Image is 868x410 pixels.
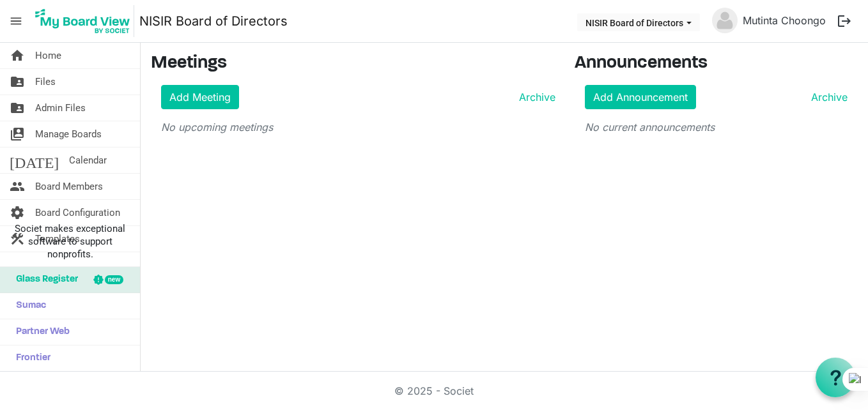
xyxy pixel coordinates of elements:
span: Calendar [69,148,107,173]
span: Partner Web [10,319,70,345]
button: logout [831,8,858,34]
span: Sumac [10,293,46,319]
span: settings [10,200,25,225]
span: Files [35,69,56,95]
a: Mutinta Choongo [738,8,831,33]
p: No current announcements [585,119,848,135]
h3: Announcements [575,53,858,75]
h3: Meetings [151,53,555,75]
a: Add Announcement [585,85,696,109]
a: Archive [806,89,848,105]
span: home [10,43,25,68]
a: NISIR Board of Directors [139,8,288,34]
span: Manage Boards [35,121,102,147]
span: Admin Files [35,95,86,121]
button: NISIR Board of Directors dropdownbutton [577,13,700,31]
span: Glass Register [10,267,78,292]
span: switch_account [10,121,25,147]
span: Home [35,43,61,68]
span: [DATE] [10,148,59,173]
img: My Board View Logo [31,5,134,37]
p: No upcoming meetings [161,119,555,135]
span: Societ makes exceptional software to support nonprofits. [6,222,134,261]
span: menu [4,9,28,33]
a: My Board View Logo [31,5,139,37]
a: © 2025 - Societ [394,384,474,397]
span: Board Configuration [35,200,120,225]
span: folder_shared [10,95,25,121]
div: new [105,275,123,284]
a: Archive [514,89,555,105]
span: people [10,174,25,199]
span: Board Members [35,174,103,199]
img: no-profile-picture.svg [712,8,738,33]
span: folder_shared [10,69,25,95]
span: Frontier [10,345,50,371]
a: Add Meeting [161,85,239,109]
